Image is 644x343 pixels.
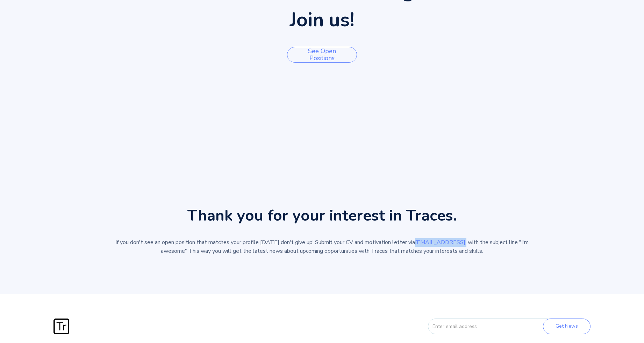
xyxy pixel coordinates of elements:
[428,319,555,334] input: Enter email address
[543,319,591,334] input: Get News
[187,207,457,224] h3: Thank you for your interest in Traces.
[416,319,591,334] form: FORM-EMAIL-FOOTER
[53,319,69,334] img: Traces Logo
[112,238,532,256] p: If you don't see an open position that matches your profile [DATE] don't give up! Submit your CV ...
[287,47,357,63] a: See open positions
[415,238,465,246] a: [EMAIL_ADDRESS]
